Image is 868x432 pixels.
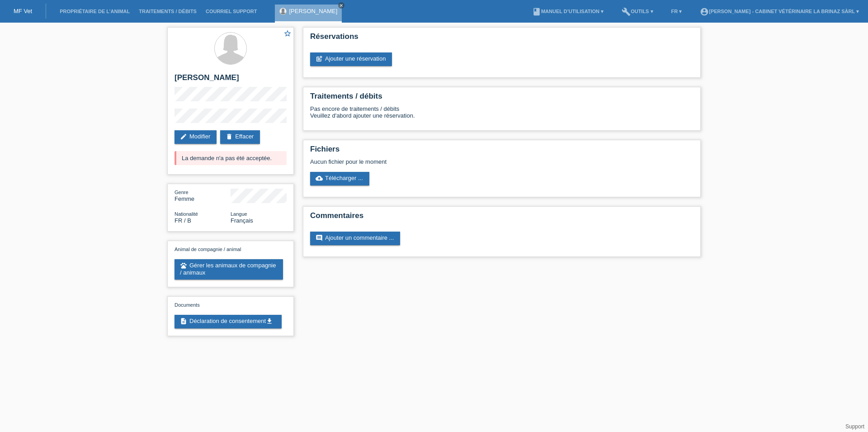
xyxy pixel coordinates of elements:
a: account_circle[PERSON_NAME] - Cabinet Vétérinaire la Brinaz Sàrl ▾ [695,9,863,14]
a: star_border [283,29,292,39]
span: Nationalité [175,211,198,217]
i: close [339,3,344,8]
h2: Traitements / débits [310,92,693,105]
a: descriptionDéclaration de consentementget_app [175,315,282,328]
a: close [338,2,344,9]
a: bookManuel d’utilisation ▾ [528,9,608,14]
span: Genre [175,190,189,195]
div: La demande n'a pas été acceptée. [175,151,287,165]
i: post_add [316,55,323,62]
i: book [532,7,541,16]
i: cloud_upload [316,175,323,182]
i: star_border [283,29,292,38]
a: FR ▾ [667,9,687,14]
i: description [180,318,187,325]
div: Pas encore de traitements / débits Veuillez d'abord ajouter une réservation. [310,105,693,126]
h2: [PERSON_NAME] [175,73,287,87]
a: deleteEffacer [220,130,260,144]
a: Courriel Support [201,9,261,14]
a: Propriétaire de l’animal [55,9,134,14]
a: Traitements / débits [134,9,201,14]
span: Français [231,217,253,224]
span: Langue [231,211,247,217]
span: France / B / 01.08.2025 [175,217,191,224]
a: commentAjouter un commentaire ... [310,232,400,245]
i: build [622,7,631,16]
h2: Fichiers [310,145,693,158]
h2: Réservations [310,32,693,46]
a: petsGérer les animaux de compagnie / animaux [175,259,283,280]
h2: Commentaires [310,211,693,225]
a: Support [845,423,864,430]
i: pets [180,262,187,269]
i: edit [180,133,187,140]
i: comment [316,234,323,242]
div: Femme [175,189,231,202]
div: Aucun fichier pour le moment [310,158,586,165]
a: [PERSON_NAME] [289,8,337,14]
a: post_addAjouter une réservation [310,52,392,66]
span: Documents [175,302,200,308]
i: account_circle [700,7,709,16]
i: get_app [266,318,273,325]
a: buildOutils ▾ [617,9,657,14]
span: Animal de compagnie / animal [175,247,241,252]
i: delete [226,133,233,140]
a: editModifier [175,130,217,144]
a: cloud_uploadTélécharger ... [310,172,369,185]
a: MF Vet [14,8,32,14]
